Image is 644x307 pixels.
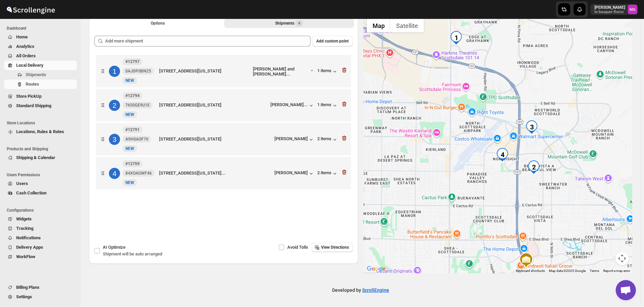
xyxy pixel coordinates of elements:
[125,93,140,98] b: #12794
[125,171,152,176] span: 84XOAGWF46
[125,180,134,185] span: NEW
[16,44,34,49] span: Analytics
[630,7,636,12] text: MG
[16,245,43,250] span: Delivery Apps
[96,89,351,121] div: 2#127947650GE9U1ENewNEW[STREET_ADDRESS][US_STATE][PERSON_NAME]...1 items
[125,146,134,151] span: NEW
[16,181,28,186] span: Users
[590,269,599,273] a: Terms (opens in new tab)
[125,59,140,64] b: #12797
[16,254,35,259] span: WorkFlow
[16,216,32,221] span: Widgets
[4,70,77,80] button: Shipments
[4,214,77,224] button: Widgets
[93,19,223,28] button: All Route Options
[274,170,315,177] button: [PERSON_NAME]
[7,172,78,178] span: Users Permissions
[496,148,509,161] div: 4
[4,188,77,198] button: Cash Collection
[159,136,272,143] div: [STREET_ADDRESS][US_STATE]
[159,68,250,74] div: [STREET_ADDRESS][US_STATE]
[4,127,77,136] button: Locations, Rules & Rates
[594,10,625,14] p: le-bouquet-florist
[125,161,140,166] b: #12759
[270,102,308,107] div: [PERSON_NAME]...
[4,252,77,262] button: WorkFlow
[287,245,308,250] span: Avoid Tolls
[4,51,77,61] button: All Orders
[16,285,39,290] span: Billing Plans
[549,269,586,273] span: Map data ©2025 Google
[26,82,39,87] span: Routes
[103,251,162,256] span: Shipment will be auto arranged
[125,127,140,132] b: #12791
[317,68,338,75] button: 1 items
[109,100,120,111] div: 2
[7,120,78,126] span: Store Locations
[16,53,36,58] span: All Orders
[628,5,637,14] span: Melody Gluth
[89,30,358,234] div: Selected Shipments
[16,129,64,134] span: Locations, Rules & Rates
[7,208,78,213] span: Configurations
[125,78,134,83] span: NEW
[274,136,315,143] button: [PERSON_NAME]
[16,235,41,240] span: Notifications
[321,245,349,250] span: View Directions
[159,170,272,177] div: [STREET_ADDRESS][US_STATE]...
[317,136,338,143] button: 2 items
[270,102,315,109] button: [PERSON_NAME]...
[590,4,638,15] button: User menu
[253,66,314,76] button: [PERSON_NAME] and [PERSON_NAME]...
[312,243,353,252] button: View Directions
[5,1,56,18] img: ScrollEngine
[96,123,351,155] div: 3#12791A9HSAOF7IINewNEW[STREET_ADDRESS][US_STATE][PERSON_NAME]2 items
[449,31,463,44] div: 1
[224,19,354,28] button: Selected Shipments
[109,66,120,77] div: 1
[26,72,46,77] span: Shipments
[103,245,125,250] span: AI Optimize
[96,55,351,87] div: 1#127970AJDPSBN25NewNEW[STREET_ADDRESS][US_STATE][PERSON_NAME] and [PERSON_NAME]...1 items
[367,19,390,32] button: Show street map
[4,179,77,188] button: Users
[527,160,540,174] div: 2
[105,36,311,47] input: Add more shipment
[125,102,150,108] span: 7650GE9U1E
[4,283,77,292] button: Billing Plans
[16,103,51,108] span: Standard Shipping
[516,269,545,273] button: Keyboard shortcuts
[4,292,77,302] button: Settings
[312,36,353,47] button: Add custom point
[151,21,165,26] span: Options
[317,102,338,109] button: 1 items
[253,66,310,76] div: [PERSON_NAME] and [PERSON_NAME]...
[159,102,268,109] div: [STREET_ADDRESS][US_STATE]
[525,120,538,134] div: 3
[317,170,338,177] button: 2 items
[4,80,77,89] button: Routes
[16,34,28,39] span: Home
[16,226,33,231] span: Tracking
[594,5,625,10] p: [PERSON_NAME]
[365,265,387,273] a: Open this area in Google Maps (opens a new window)
[616,280,636,300] div: Open chat
[4,243,77,252] button: Delivery Apps
[4,32,77,42] button: Home
[7,26,78,31] span: Dashboard
[298,21,300,26] span: 4
[365,265,387,273] img: Google
[4,224,77,233] button: Tracking
[125,112,134,117] span: NEW
[125,136,148,142] span: A9HSAOF7II
[603,269,630,273] a: Report a map error
[16,63,43,68] span: Local Delivery
[109,168,120,179] div: 4
[332,287,389,294] p: Developed by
